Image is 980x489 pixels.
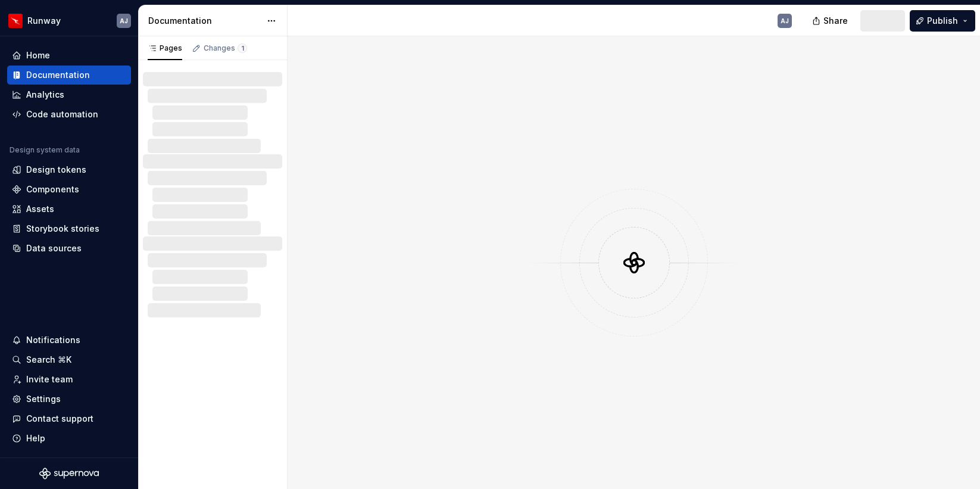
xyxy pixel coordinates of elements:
[7,180,131,199] a: Components
[39,468,99,479] svg: Supernova Logo
[27,15,61,27] div: Runway
[26,89,64,101] div: Analytics
[26,413,93,425] div: Contact support
[823,15,848,27] span: Share
[7,390,131,409] a: Settings
[7,239,131,258] a: Data sources
[26,242,82,254] div: Data sources
[2,8,136,33] button: RunwayAJ
[10,145,80,155] div: Design system data
[26,393,61,405] div: Settings
[26,223,99,235] div: Storybook stories
[7,200,131,219] a: Assets
[806,10,856,32] button: Share
[238,43,247,53] span: 1
[26,164,86,176] div: Design tokens
[26,334,80,346] div: Notifications
[120,16,128,26] div: AJ
[7,66,131,85] a: Documentation
[910,10,975,32] button: Publish
[7,46,131,65] a: Home
[26,354,71,366] div: Search ⌘K
[7,105,131,124] a: Code automation
[26,49,50,61] div: Home
[7,370,131,389] a: Invite team
[8,14,23,28] img: 6b187050-a3ed-48aa-8485-808e17fcee26.png
[7,160,131,179] a: Design tokens
[7,219,131,238] a: Storybook stories
[7,85,131,104] a: Analytics
[26,203,54,215] div: Assets
[26,183,79,195] div: Components
[7,409,131,428] button: Contact support
[204,43,247,53] div: Changes
[927,15,958,27] span: Publish
[148,43,182,53] div: Pages
[26,373,73,385] div: Invite team
[7,350,131,369] button: Search ⌘K
[26,69,90,81] div: Documentation
[781,16,789,26] div: AJ
[7,331,131,350] button: Notifications
[26,108,98,120] div: Code automation
[148,15,261,27] div: Documentation
[7,429,131,448] button: Help
[26,432,45,444] div: Help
